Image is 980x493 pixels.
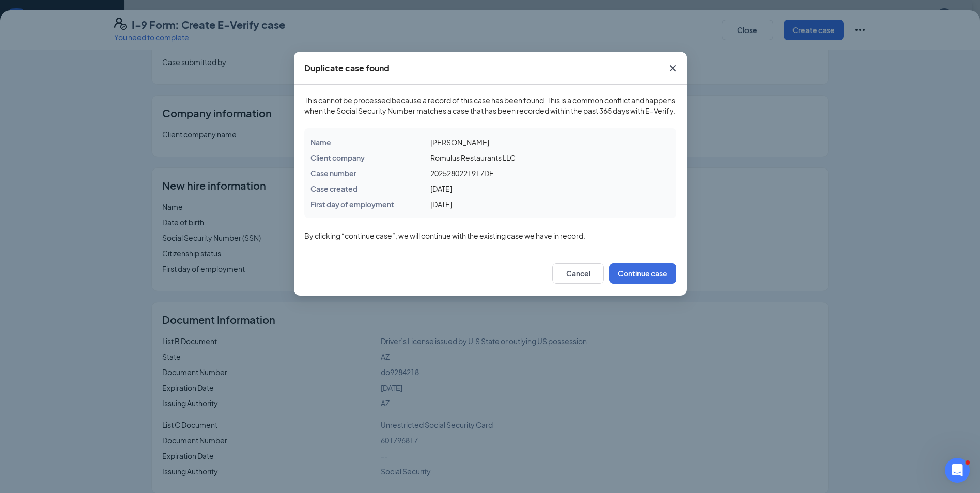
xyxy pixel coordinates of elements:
[310,184,357,193] span: Case created
[666,62,679,74] svg: Cross
[430,168,493,178] span: 2025280221917DF
[430,199,452,209] span: [DATE]
[659,52,687,85] button: Close
[609,263,676,284] button: Continue case
[304,63,390,74] div: Duplicate case found
[430,153,515,162] span: Romulus Restaurants LLC
[430,137,489,147] span: [PERSON_NAME]
[304,95,676,116] span: This cannot be processed because a record of this case has been found. This is a common conflict ...
[310,168,356,178] span: Case number
[945,458,970,483] iframe: Intercom live chat
[552,263,604,284] button: Cancel
[304,230,676,241] span: By clicking “continue case”, we will continue with the existing case we have in record.
[310,153,365,162] span: Client company
[310,199,394,209] span: First day of employment
[430,184,452,193] span: [DATE]
[310,137,331,147] span: Name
